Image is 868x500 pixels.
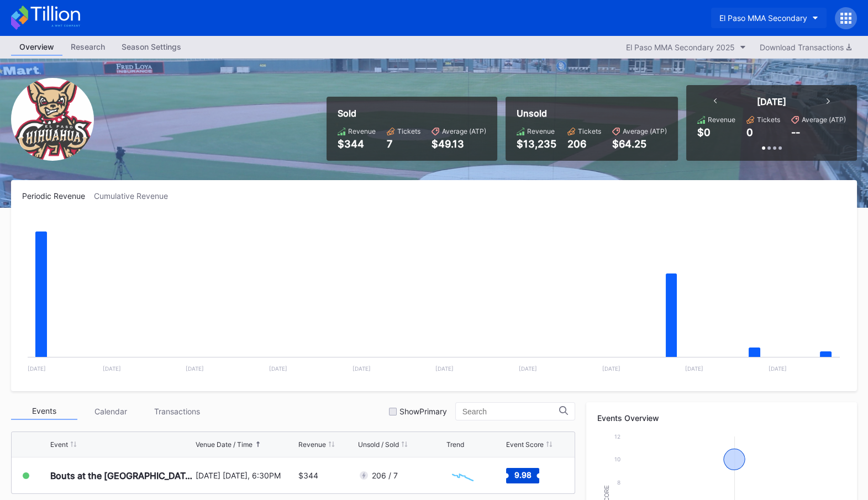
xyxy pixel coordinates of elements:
[612,138,667,150] div: $64.25
[617,479,620,486] text: 8
[506,440,544,449] div: Event Score
[186,365,204,372] text: [DATE]
[626,43,735,52] div: El Paso MMA Secondary 2025
[103,365,121,372] text: [DATE]
[757,96,786,107] div: [DATE]
[196,440,252,449] div: Venue Date / Time
[387,138,420,150] div: 7
[802,115,846,124] div: Average (ATP)
[746,127,753,138] div: 0
[94,191,177,201] div: Cumulative Revenue
[11,403,77,420] div: Events
[697,127,711,138] div: $0
[22,191,94,201] div: Periodic Revenue
[298,471,318,480] div: $344
[597,413,846,423] div: Events Overview
[446,440,464,449] div: Trend
[113,39,190,56] a: Season Settings
[708,115,735,124] div: Revenue
[719,13,807,23] div: El Paso MMA Secondary
[22,214,845,380] svg: Chart title
[358,440,399,449] div: Unsold / Sold
[754,40,857,55] button: Download Transactions
[517,138,556,150] div: $13,235
[298,440,326,449] div: Revenue
[399,407,447,416] div: Show Primary
[614,456,620,462] text: 10
[527,127,555,135] div: Revenue
[432,138,486,150] div: $49.13
[602,365,620,372] text: [DATE]
[397,127,420,135] div: Tickets
[567,138,601,150] div: 206
[28,365,46,372] text: [DATE]
[519,365,537,372] text: [DATE]
[446,462,479,490] svg: Chart title
[348,127,376,135] div: Revenue
[269,365,287,372] text: [DATE]
[62,39,113,55] div: Research
[435,365,454,372] text: [DATE]
[50,470,193,481] div: Bouts at the [GEOGRAPHIC_DATA]
[620,40,751,55] button: El Paso MMA Secondary 2025
[62,39,113,56] a: Research
[685,365,703,372] text: [DATE]
[757,115,780,124] div: Tickets
[578,127,601,135] div: Tickets
[623,127,667,135] div: Average (ATP)
[769,365,787,372] text: [DATE]
[11,39,62,56] a: Overview
[353,365,371,372] text: [DATE]
[442,127,486,135] div: Average (ATP)
[50,440,68,449] div: Event
[144,403,210,420] div: Transactions
[614,433,620,440] text: 12
[514,470,532,479] text: 9.98
[791,127,800,138] div: --
[760,43,851,52] div: Download Transactions
[338,108,486,119] div: Sold
[338,138,376,150] div: $344
[11,78,94,161] img: El_Paso_Chihuahuas.svg
[711,8,827,28] button: El Paso MMA Secondary
[372,471,398,480] div: 206 / 7
[113,39,190,55] div: Season Settings
[517,108,667,119] div: Unsold
[462,407,559,416] input: Search
[196,471,296,480] div: [DATE] [DATE], 6:30PM
[77,403,144,420] div: Calendar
